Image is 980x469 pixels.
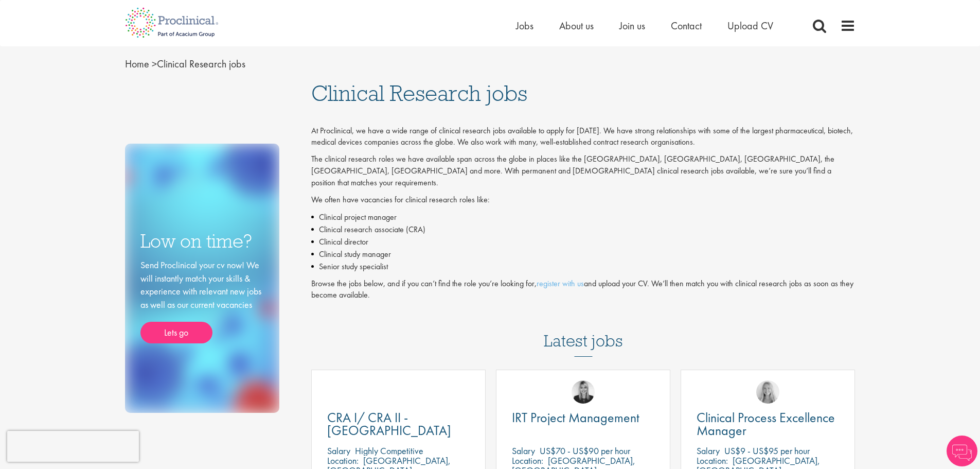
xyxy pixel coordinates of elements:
[697,409,835,439] span: Clinical Process Excellence Manager
[152,57,157,71] span: >
[540,445,630,457] p: US$70 - US$90 per hour
[512,455,543,466] span: Location:
[512,445,535,457] span: Salary
[7,431,139,462] iframe: reCAPTCHA
[311,236,856,248] li: Clinical director
[311,211,856,223] li: Clinical project manager
[311,79,527,107] span: Clinical Research jobs
[516,19,533,32] a: Jobs
[327,455,359,466] span: Location:
[512,409,639,426] span: IRT Project Management
[559,19,594,32] a: About us
[125,57,245,71] span: Clinical Research jobs
[327,445,350,457] span: Salary
[727,19,773,32] a: Upload CV
[697,411,839,437] a: Clinical Process Excellence Manager
[311,260,856,273] li: Senior study specialist
[756,380,779,404] img: Shannon Briggs
[947,436,977,466] img: Chatbot
[512,411,654,424] a: IRT Project Management
[140,258,264,343] div: Send Proclinical your cv now! We will instantly match your skills & experience with relevant new ...
[544,306,623,357] h3: Latest jobs
[724,445,810,457] p: US$9 - US$95 per hour
[355,445,423,457] p: Highly Competitive
[327,411,470,437] a: CRA I/ CRA II - [GEOGRAPHIC_DATA]
[327,409,451,439] span: CRA I/ CRA II - [GEOGRAPHIC_DATA]
[572,380,595,404] img: Janelle Jones
[311,153,856,189] p: The clinical research roles we have available span across the globe in places like the [GEOGRAPHI...
[619,19,645,32] a: Join us
[311,278,856,302] p: Browse the jobs below, and if you can’t find the role you’re looking for, and upload your CV. We’...
[697,455,728,466] span: Location:
[311,248,856,260] li: Clinical study manager
[311,223,856,236] li: Clinical research associate (CRA)
[311,125,856,149] p: At Proclinical, we have a wide range of clinical research jobs available to apply for [DATE]. We ...
[537,278,584,289] a: register with us
[671,19,702,32] a: Contact
[311,194,856,206] p: We often have vacancies for clinical research roles like:
[140,231,264,251] h3: Low on time?
[697,445,720,457] span: Salary
[140,322,212,343] a: Lets go
[125,57,149,71] a: breadcrumb link to Home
